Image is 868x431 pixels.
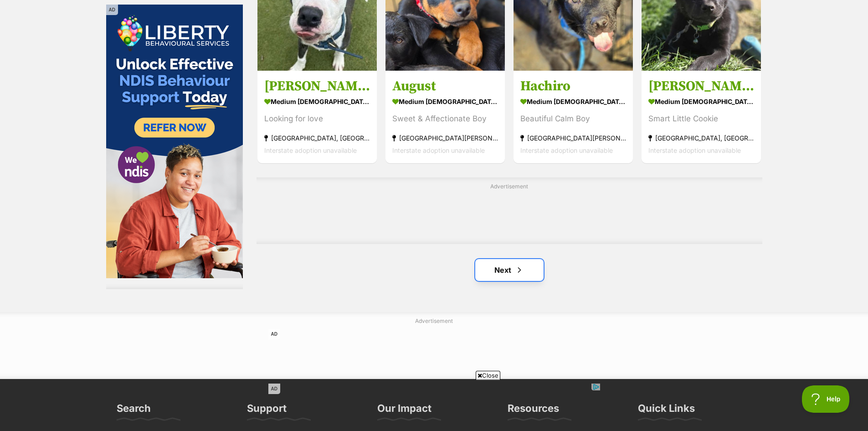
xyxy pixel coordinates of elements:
span: Close [476,371,500,380]
a: August medium [DEMOGRAPHIC_DATA] Dog Sweet & Affectionate Boy [GEOGRAPHIC_DATA][PERSON_NAME][GEOG... [385,70,505,163]
span: Interstate adoption unavailable [648,146,741,154]
iframe: Advertisement [268,329,600,370]
a: [PERSON_NAME] medium [DEMOGRAPHIC_DATA] Dog Looking for love [GEOGRAPHIC_DATA], [GEOGRAPHIC_DATA]... [257,70,377,163]
span: AD [106,5,118,15]
a: [PERSON_NAME] medium [DEMOGRAPHIC_DATA] Dog Smart Little Cookie [GEOGRAPHIC_DATA], [GEOGRAPHIC_DA... [642,70,761,163]
strong: [GEOGRAPHIC_DATA][PERSON_NAME][GEOGRAPHIC_DATA] [392,131,498,144]
h3: Support [247,402,287,420]
a: Next page [475,259,544,281]
strong: medium [DEMOGRAPHIC_DATA] Dog [392,94,498,108]
nav: Pagination [257,259,762,281]
strong: [GEOGRAPHIC_DATA], [GEOGRAPHIC_DATA] [264,131,370,144]
div: Looking for love [264,112,370,125]
span: Interstate adoption unavailable [520,146,613,154]
h3: [PERSON_NAME] [648,77,754,94]
h3: [PERSON_NAME] [264,77,370,94]
h3: Hachiro [520,77,626,94]
div: Beautiful Calm Boy [520,112,626,125]
iframe: Help Scout Beacon - Open [802,385,850,413]
strong: medium [DEMOGRAPHIC_DATA] Dog [264,94,370,108]
div: Smart Little Cookie [648,112,754,125]
span: Interstate adoption unavailable [392,146,485,154]
strong: medium [DEMOGRAPHIC_DATA] Dog [520,94,626,108]
strong: medium [DEMOGRAPHIC_DATA] Dog [648,94,754,108]
div: Advertisement [257,177,762,244]
span: AD [268,329,280,339]
strong: [GEOGRAPHIC_DATA], [GEOGRAPHIC_DATA] [648,131,754,144]
h3: August [392,77,498,94]
span: AD [268,384,280,394]
h3: Search [117,402,151,420]
strong: [GEOGRAPHIC_DATA][PERSON_NAME][GEOGRAPHIC_DATA] [520,131,626,144]
h3: Quick Links [638,402,695,420]
span: Interstate adoption unavailable [264,146,357,154]
div: Sweet & Affectionate Boy [392,112,498,125]
a: Hachiro medium [DEMOGRAPHIC_DATA] Dog Beautiful Calm Boy [GEOGRAPHIC_DATA][PERSON_NAME][GEOGRAPHI... [514,70,633,163]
